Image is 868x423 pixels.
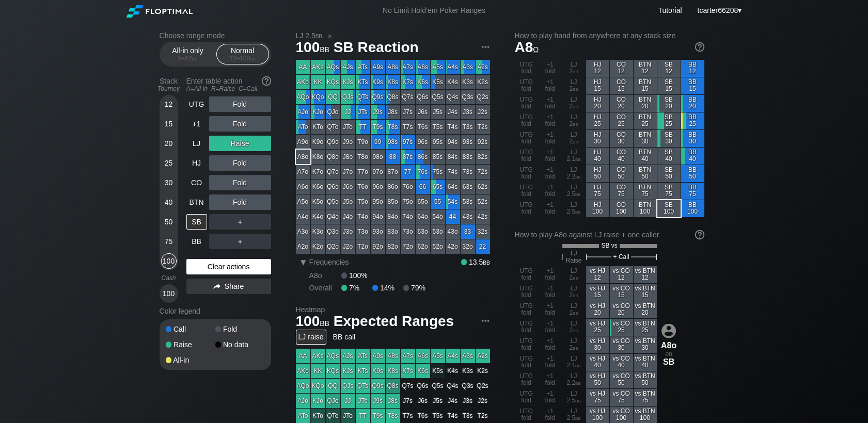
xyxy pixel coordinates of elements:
div: 88 [386,150,400,164]
div: A8s [386,60,400,74]
div: BB 30 [681,130,704,147]
div: Fold [215,326,265,333]
div: Fold [209,175,271,190]
div: AJo [296,105,310,119]
div: A4s [446,60,460,74]
div: 53o [431,224,445,239]
div: K5o [311,194,325,209]
div: BTN 75 [634,183,657,200]
div: ▾ [695,5,743,16]
div: SB 50 [657,165,681,182]
div: 55 [431,194,445,209]
div: 87s [401,150,415,164]
span: LJ 2.5 [294,31,324,40]
div: +1 fold [539,200,562,217]
div: QQ [326,90,340,104]
div: T7o [356,165,370,179]
div: 20 [161,136,177,151]
div: BTN 100 [634,200,657,217]
div: 97o [371,165,385,179]
div: Q3o [326,224,340,239]
div: A3o [296,224,310,239]
img: help.32db89a4.svg [694,229,705,240]
div: K8o [311,150,325,164]
div: 75o [401,194,415,209]
div: A9s [371,60,385,74]
div: No Limit Hold’em Poker Ranges [367,6,501,17]
div: BB [186,234,207,249]
div: T6s [416,120,430,134]
div: T3s [461,120,475,134]
div: +1 fold [539,183,562,200]
div: 74s [446,165,460,179]
div: +1 fold [539,95,562,112]
div: 44 [446,209,460,224]
div: KK [311,75,325,89]
div: J8s [386,105,400,119]
div: LJ 2 [562,95,586,112]
div: BTN 40 [634,148,657,165]
div: +1 fold [539,165,562,182]
div: 54o [431,209,445,224]
div: LJ 2 [562,60,586,77]
div: J9s [371,105,385,119]
div: 93o [371,224,385,239]
div: 40 [161,194,177,210]
div: Q5o [326,194,340,209]
div: AQo [296,90,310,104]
span: SB Reaction [332,40,420,57]
div: 84s [446,150,460,164]
div: 74o [401,209,415,224]
span: o [533,43,539,54]
div: 30 [161,175,177,190]
div: 99 [371,135,385,149]
div: Fold [209,96,271,112]
div: Enter table action [186,73,271,96]
div: 53s [461,194,475,209]
div: Q8o [326,150,340,164]
div: J6s [416,105,430,119]
div: K4s [446,75,460,89]
div: BB 15 [681,77,704,94]
div: 83o [386,224,400,239]
div: BB 12 [681,60,704,77]
div: BTN 20 [634,95,657,112]
div: +1 fold [539,148,562,165]
div: Fold [209,155,271,171]
div: BTN 30 [634,130,657,147]
div: JTo [341,120,355,134]
div: 98s [386,135,400,149]
div: CO 30 [610,130,633,147]
div: K5s [431,75,445,89]
div: Q8s [386,90,400,104]
div: Q7o [326,165,340,179]
img: Floptimal logo [127,5,193,18]
div: LJ 2 [562,130,586,147]
div: BB 25 [681,112,704,129]
div: 75s [431,165,445,179]
div: AA [296,60,310,74]
div: 65o [416,194,430,209]
div: Call [166,326,215,333]
div: 32s [476,224,490,239]
img: help.32db89a4.svg [694,41,705,53]
div: 85o [386,194,400,209]
div: 12 [161,96,177,112]
div: Q5s [431,90,445,104]
div: T9o [356,135,370,149]
div: KJs [341,75,355,89]
div: K2s [476,75,490,89]
div: J7s [401,105,415,119]
div: SB 25 [657,112,681,129]
div: LJ [186,136,207,151]
div: QJo [326,105,340,119]
div: K8s [386,75,400,89]
div: Fold [209,116,271,132]
div: 54s [446,194,460,209]
div: 93s [461,135,475,149]
div: ATo [296,120,310,134]
div: 97s [401,135,415,149]
div: J5o [341,194,355,209]
div: BB 75 [681,183,704,200]
h2: How to play hand from anywhere at any stack size [515,31,704,40]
